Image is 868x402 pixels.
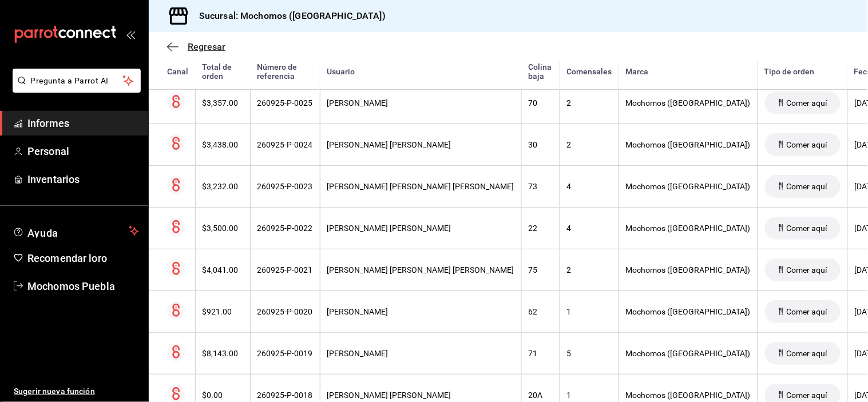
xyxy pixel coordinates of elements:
[529,307,538,316] font: 62
[529,140,538,149] font: 30
[787,182,827,191] font: Comer aquí
[257,224,313,233] font: 260925-P-0022
[167,41,225,52] button: Regresar
[27,145,69,157] font: Personal
[567,182,572,191] font: 4
[257,349,313,358] font: 260925-P-0019
[327,349,389,358] font: [PERSON_NAME]
[13,69,141,93] button: Pregunta a Parrot AI
[203,182,239,191] font: $3,232.00
[126,30,135,39] button: abrir_cajón_menú
[257,265,313,274] font: 260925-P-0021
[787,391,827,400] font: Comer aquí
[626,391,751,400] font: Mochomos ([GEOGRAPHIC_DATA])
[327,307,389,316] font: [PERSON_NAME]
[257,140,313,149] font: 260925-P-0024
[27,227,58,239] font: Ayuda
[566,67,612,76] font: Comensales
[31,76,109,85] font: Pregunta a Parrot AI
[529,265,538,274] font: 75
[203,265,239,274] font: $4,041.00
[787,140,827,149] font: Comer aquí
[203,224,239,233] font: $3,500.00
[626,140,751,149] font: Mochomos ([GEOGRAPHIC_DATA])
[203,140,239,149] font: $3,438.00
[257,391,313,400] font: 260925-P-0018
[567,307,572,316] font: 1
[203,391,223,400] font: $0.00
[8,83,141,95] a: Pregunta a Parrot AI
[257,98,313,108] font: 260925-P-0025
[625,67,648,76] font: Marca
[529,182,538,191] font: 73
[27,173,80,185] font: Inventarios
[199,10,386,21] font: Sucursal: Mochomos ([GEOGRAPHIC_DATA])
[327,140,451,149] font: [PERSON_NAME] [PERSON_NAME]
[626,307,751,316] font: Mochomos ([GEOGRAPHIC_DATA])
[567,349,572,358] font: 5
[257,307,313,316] font: 260925-P-0020
[327,98,389,108] font: [PERSON_NAME]
[626,182,751,191] font: Mochomos ([GEOGRAPHIC_DATA])
[529,349,538,358] font: 71
[188,41,225,52] font: Regresar
[27,117,69,129] font: Informes
[787,98,827,108] font: Comer aquí
[567,265,572,274] font: 2
[203,307,232,316] font: $921.00
[626,349,751,358] font: Mochomos ([GEOGRAPHIC_DATA])
[626,98,751,108] font: Mochomos ([GEOGRAPHIC_DATA])
[529,391,543,400] font: 20A
[529,224,538,233] font: 22
[567,391,572,400] font: 1
[528,62,552,81] font: Colina baja
[787,307,827,316] font: Comer aquí
[567,140,572,149] font: 2
[327,265,514,274] font: [PERSON_NAME] [PERSON_NAME] [PERSON_NAME]
[327,182,514,191] font: [PERSON_NAME] [PERSON_NAME] [PERSON_NAME]
[567,98,572,108] font: 2
[567,224,572,233] font: 4
[27,280,115,292] font: Mochomos Puebla
[327,391,451,400] font: [PERSON_NAME] [PERSON_NAME]
[764,67,815,76] font: Tipo de orden
[529,98,538,108] font: 70
[327,67,355,76] font: Usuario
[257,182,313,191] font: 260925-P-0023
[257,62,297,81] font: Número de referencia
[626,224,751,233] font: Mochomos ([GEOGRAPHIC_DATA])
[14,387,95,396] font: Sugerir nueva función
[27,252,107,264] font: Recomendar loro
[787,349,827,358] font: Comer aquí
[626,265,751,274] font: Mochomos ([GEOGRAPHIC_DATA])
[202,62,232,81] font: Total de orden
[203,349,239,358] font: $8,143.00
[327,224,451,233] font: [PERSON_NAME] [PERSON_NAME]
[167,67,188,76] font: Canal
[787,224,827,233] font: Comer aquí
[203,98,239,108] font: $3,357.00
[787,265,827,274] font: Comer aquí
